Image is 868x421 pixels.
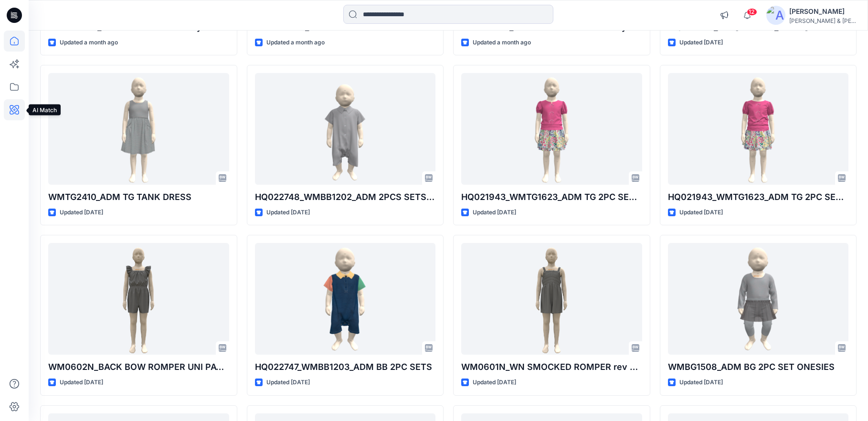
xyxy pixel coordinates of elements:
p: Updated [DATE] [679,208,723,218]
p: Updated [DATE] [266,208,310,218]
p: Updated a month ago [473,38,531,48]
p: HQ022748_WMBB1202_ADM 2PCS SETS remove hat colorways 6.16 [255,190,436,204]
p: HQ021943_WMTG1623_ADM TG 2PC SET OPT2 D V NOTCH CF [461,190,642,204]
p: Updated [DATE] [266,378,310,388]
a: WM0601N_WN SMOCKED ROMPER rev pattern 06.11 [461,243,642,355]
p: Updated a month ago [60,38,118,48]
p: WMBG1508_ADM BG 2PC SET ONESIES [668,360,849,374]
p: HQ022747_WMBB1203_ADM BB 2PC SETS [255,360,436,374]
a: HQ021943_WMTG1623_ADM TG 2PC SET OPT1 D INSIDE BINDING [668,73,849,185]
p: Updated [DATE] [679,38,723,48]
p: Updated [DATE] [60,378,103,388]
div: [PERSON_NAME] & [PERSON_NAME] [789,17,856,24]
span: 12 [747,8,757,16]
p: Updated a month ago [266,38,325,48]
a: WMTG2410_ADM TG TANK DRESS [48,73,229,185]
img: avatar [766,6,785,25]
p: WM0601N_WN SMOCKED ROMPER rev pattern 06.11 [461,360,642,374]
p: Updated [DATE] [473,208,516,218]
a: HQ021943_WMTG1623_ADM TG 2PC SET OPT2 D V NOTCH CF [461,73,642,185]
a: WMBG1508_ADM BG 2PC SET ONESIES [668,243,849,355]
p: WMTG2410_ADM TG TANK DRESS [48,190,229,204]
a: HQ022748_WMBB1202_ADM 2PCS SETS remove hat colorways 6.16 [255,73,436,185]
a: HQ022747_WMBB1203_ADM BB 2PC SETS [255,243,436,355]
p: HQ021943_WMTG1623_ADM TG 2PC SET OPT1 D INSIDE BINDING [668,190,849,204]
p: WM0602N_BACK BOW ROMPER UNI PATTERN [48,360,229,374]
p: Updated [DATE] [473,378,516,388]
div: [PERSON_NAME] [789,6,856,17]
a: WM0602N_BACK BOW ROMPER UNI PATTERN [48,243,229,355]
p: Updated [DATE] [679,378,723,388]
p: Updated [DATE] [60,208,103,218]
